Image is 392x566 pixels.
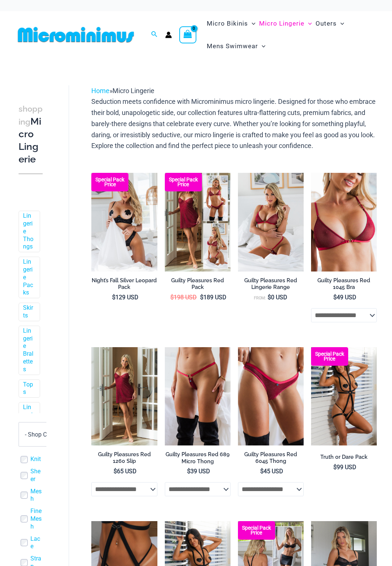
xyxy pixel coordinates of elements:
bdi: 129 USD [112,294,138,301]
img: Guilty Pleasures Red 6045 Thong 01 [238,347,304,446]
a: Micro BikinisMenu ToggleMenu Toggle [205,12,257,35]
a: Home [91,87,110,95]
bdi: 189 USD [200,294,226,301]
a: Lingerie Packs [23,258,34,297]
img: Truth or Dare Black 1905 Bodysuit 611 Micro 07 [311,347,377,446]
span: Menu Toggle [304,14,312,33]
a: Guilty Pleasures Red 6045 Thong 01Guilty Pleasures Red 6045 Thong 02Guilty Pleasures Red 6045 Tho... [238,347,304,446]
img: Guilty Pleasures Red Collection Pack F [165,173,231,272]
span: - Shop Color [19,422,70,446]
bdi: 198 USD [170,294,197,301]
p: Seduction meets confidence with Microminimus micro lingerie. Designed for those who embrace their... [91,96,377,151]
a: Guilty Pleasures Red 689 Micro Thong [165,451,231,468]
img: MM SHOP LOGO FLAT [15,26,137,43]
h2: Guilty Pleasures Red 689 Micro Thong [165,451,231,465]
img: Guilty Pleasures Red 1260 Slip 01 [91,347,157,446]
span: Outers [316,14,337,33]
span: $ [268,294,271,301]
a: Guilty Pleasures Red Lingerie Range [238,277,304,294]
img: Guilty Pleasures Red 1045 Bra 01 [311,173,377,272]
a: Night’s Fall Silver Leopard Pack [91,277,157,294]
a: Skirts [23,304,34,320]
nav: Site Navigation [204,11,377,59]
span: Micro Lingerie [112,87,154,95]
a: Guilty Pleasures Red 1260 Slip [91,451,157,468]
bdi: 45 USD [260,468,283,475]
a: Truth or Dare Pack [311,454,377,463]
span: shopping [19,104,43,126]
span: Micro Lingerie [259,14,304,33]
a: Guilty Pleasures Red Collection Pack F Guilty Pleasures Red Collection Pack BGuilty Pleasures Red... [165,173,231,272]
img: Guilty Pleasures Red 689 Micro 01 [165,347,231,446]
a: Guilty Pleasures Red 1045 Bra 689 Micro 05Guilty Pleasures Red 1045 Bra 689 Micro 06Guilty Pleasu... [238,173,304,272]
a: Sheer [30,468,43,483]
span: $ [170,294,174,301]
a: Tops [23,381,34,396]
a: Guilty Pleasures Red 6045 Thong [238,451,304,468]
bdi: 0 USD [268,294,287,301]
span: Micro Bikinis [207,14,248,33]
a: Mesh [30,488,43,503]
bdi: 39 USD [187,468,210,475]
span: - Shop Color [25,431,57,438]
span: $ [112,294,115,301]
a: Mens SwimwearMenu ToggleMenu Toggle [205,35,267,57]
a: Search icon link [151,30,158,39]
a: Knit [30,455,41,463]
a: Lingerie Bodysuits [23,404,34,450]
img: Nights Fall Silver Leopard 1036 Bra 6046 Thong 09v2 [91,173,157,272]
b: Special Pack Price [165,177,202,187]
span: $ [187,468,190,475]
a: Guilty Pleasures Red 1260 Slip 01Guilty Pleasures Red 1260 Slip 02Guilty Pleasures Red 1260 Slip 02 [91,347,157,446]
span: $ [333,294,337,301]
h2: Guilty Pleasures Red 1260 Slip [91,451,157,465]
a: Guilty Pleasures Red Pack [165,277,231,294]
h2: Truth or Dare Pack [311,454,377,461]
a: View Shopping Cart, empty [179,26,196,43]
bdi: 99 USD [333,464,356,471]
a: OutersMenu ToggleMenu Toggle [314,12,346,35]
bdi: 65 USD [114,468,137,475]
span: Menu Toggle [337,14,344,33]
h3: Micro Lingerie [19,102,43,166]
span: $ [200,294,203,301]
a: Nights Fall Silver Leopard 1036 Bra 6046 Thong 09v2 Nights Fall Silver Leopard 1036 Bra 6046 Thon... [91,173,157,272]
b: Special Pack Price [311,352,348,361]
a: Guilty Pleasures Red 1045 Bra [311,277,377,294]
b: Special Pack Price [238,526,275,535]
a: Fine Mesh [30,507,43,530]
span: Menu Toggle [258,37,265,56]
h2: Guilty Pleasures Red Pack [165,277,231,291]
h2: Night’s Fall Silver Leopard Pack [91,277,157,291]
span: $ [114,468,117,475]
span: » [91,87,154,95]
a: Truth or Dare Black 1905 Bodysuit 611 Micro 07 Truth or Dare Black 1905 Bodysuit 611 Micro 06Trut... [311,347,377,446]
bdi: 49 USD [333,294,356,301]
b: Special Pack Price [91,177,128,187]
h2: Guilty Pleasures Red 6045 Thong [238,451,304,465]
a: Micro LingerieMenu ToggleMenu Toggle [257,12,314,35]
h2: Guilty Pleasures Red Lingerie Range [238,277,304,291]
a: Lingerie Bralettes [23,327,34,374]
img: Guilty Pleasures Red 1045 Bra 689 Micro 05 [238,173,304,272]
a: Guilty Pleasures Red 689 Micro 01Guilty Pleasures Red 689 Micro 02Guilty Pleasures Red 689 Micro 02 [165,347,231,446]
span: Mens Swimwear [207,37,258,56]
a: Lace [30,535,43,551]
h2: Guilty Pleasures Red 1045 Bra [311,277,377,291]
a: Guilty Pleasures Red 1045 Bra 01Guilty Pleasures Red 1045 Bra 02Guilty Pleasures Red 1045 Bra 02 [311,173,377,272]
span: $ [333,464,337,471]
span: From: [254,296,266,300]
span: $ [260,468,264,475]
a: Account icon link [165,32,172,38]
span: Menu Toggle [248,14,255,33]
span: - Shop Color [19,422,71,447]
a: Lingerie Thongs [23,212,34,251]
